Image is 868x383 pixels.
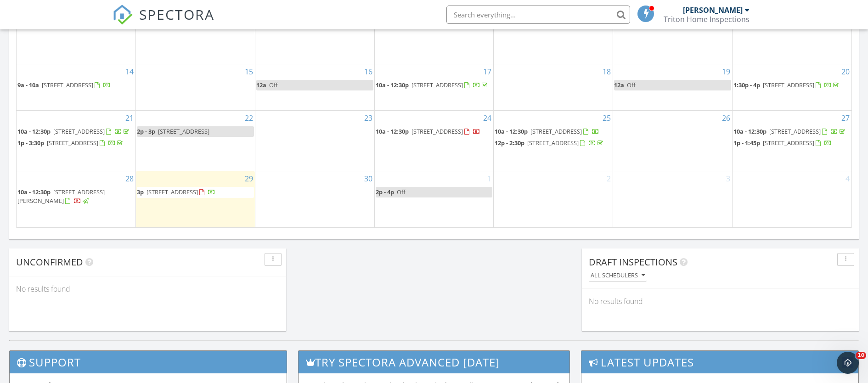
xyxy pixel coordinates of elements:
span: 3p [137,188,144,196]
span: 10 [856,352,866,359]
a: Go to September 21, 2025 [124,111,135,125]
button: All schedulers [589,270,647,282]
span: 1p - 1:45p [733,139,760,147]
a: 10a - 12:30p [STREET_ADDRESS][PERSON_NAME] [17,188,105,205]
a: 10a - 12:30p [STREET_ADDRESS] [376,81,489,89]
span: Draft Inspections [589,256,677,268]
h3: Try spectora advanced [DATE] [299,351,570,373]
a: 12p - 2:30p [STREET_ADDRESS] [495,138,612,149]
td: Go to September 14, 2025 [17,64,136,111]
td: Go to October 4, 2025 [732,171,851,227]
a: 10a - 12:30p [STREET_ADDRESS] [17,126,135,137]
td: Go to October 1, 2025 [374,171,494,227]
a: 10a - 12:30p [STREET_ADDRESS] [376,126,493,137]
td: Go to September 15, 2025 [136,64,255,111]
td: Go to September 24, 2025 [374,111,494,171]
span: [STREET_ADDRESS] [763,81,814,89]
td: Go to September 17, 2025 [374,64,494,111]
a: 1p - 3:30p [STREET_ADDRESS] [17,138,135,149]
div: No results found [582,289,859,314]
a: 9a - 10a [STREET_ADDRESS] [17,80,135,91]
h3: Support [10,351,287,373]
span: Unconfirmed [16,256,83,268]
a: Go to September 29, 2025 [243,171,255,186]
span: [STREET_ADDRESS] [769,127,821,135]
td: Go to September 22, 2025 [136,111,255,171]
span: [STREET_ADDRESS] [147,188,198,196]
a: Go to September 27, 2025 [840,111,851,125]
a: Go to September 30, 2025 [362,171,374,186]
span: 12a [256,81,266,89]
span: 1p - 3:30p [17,139,44,147]
span: 1:30p - 4p [733,81,760,89]
a: Go to September 15, 2025 [243,64,255,79]
td: Go to September 27, 2025 [732,111,851,171]
a: Go to September 18, 2025 [601,64,613,79]
a: Go to September 20, 2025 [840,64,851,79]
a: 10a - 12:30p [STREET_ADDRESS][PERSON_NAME] [17,187,135,207]
span: SPECTORA [139,5,214,24]
td: Go to October 3, 2025 [613,171,733,227]
a: 12p - 2:30p [STREET_ADDRESS] [495,139,605,147]
a: 3p [STREET_ADDRESS] [137,187,254,198]
a: 10a - 12:30p [STREET_ADDRESS] [733,127,847,135]
td: Go to September 29, 2025 [136,171,255,227]
a: Go to September 26, 2025 [720,111,732,125]
td: Go to September 23, 2025 [255,111,374,171]
td: Go to September 21, 2025 [17,111,136,171]
a: 3p [STREET_ADDRESS] [137,188,215,196]
span: Off [397,188,406,196]
a: Go to September 25, 2025 [601,111,613,125]
span: [STREET_ADDRESS] [42,81,93,89]
a: 1p - 1:45p [STREET_ADDRESS] [733,139,832,147]
a: 10a - 12:30p [STREET_ADDRESS] [733,126,851,137]
a: 10a - 12:30p [STREET_ADDRESS] [17,127,131,135]
span: [STREET_ADDRESS] [411,81,463,89]
td: Go to September 30, 2025 [255,171,374,227]
a: 1:30p - 4p [STREET_ADDRESS] [733,80,851,91]
td: Go to September 19, 2025 [613,64,733,111]
img: The Best Home Inspection Software - Spectora [113,5,133,25]
span: 10a - 12:30p [376,81,409,89]
span: [STREET_ADDRESS] [47,139,98,147]
a: 10a - 12:30p [STREET_ADDRESS] [376,127,480,135]
a: Go to September 22, 2025 [243,111,255,125]
td: Go to September 25, 2025 [494,111,613,171]
a: Go to September 16, 2025 [362,64,374,79]
a: 1p - 1:45p [STREET_ADDRESS] [733,138,851,149]
a: Go to September 23, 2025 [362,111,374,125]
span: 9a - 10a [17,81,39,89]
a: Go to October 1, 2025 [485,171,493,186]
a: 9a - 10a [STREET_ADDRESS] [17,81,111,89]
span: 10a - 12:30p [17,188,51,196]
a: Go to October 2, 2025 [605,171,613,186]
a: Go to October 4, 2025 [844,171,851,186]
span: 10a - 12:30p [495,127,528,135]
td: Go to September 26, 2025 [613,111,733,171]
td: Go to September 16, 2025 [255,64,374,111]
span: [STREET_ADDRESS][PERSON_NAME] [17,188,105,205]
td: Go to September 20, 2025 [732,64,851,111]
iframe: Intercom live chat [837,352,859,374]
span: [STREET_ADDRESS] [763,139,814,147]
div: Triton Home Inspections [664,15,750,24]
span: [STREET_ADDRESS] [158,127,209,135]
a: Go to September 24, 2025 [481,111,493,125]
a: 1p - 3:30p [STREET_ADDRESS] [17,139,124,147]
span: [STREET_ADDRESS] [527,139,579,147]
a: 10a - 12:30p [STREET_ADDRESS] [376,80,493,91]
span: Off [269,81,278,89]
td: Go to September 18, 2025 [494,64,613,111]
a: Go to October 3, 2025 [724,171,732,186]
a: 10a - 12:30p [STREET_ADDRESS] [495,126,612,137]
a: Go to September 14, 2025 [124,64,135,79]
div: No results found [9,276,286,301]
span: 2p - 4p [376,188,394,196]
td: Go to October 2, 2025 [494,171,613,227]
a: Go to September 28, 2025 [124,171,135,186]
input: Search everything... [446,6,630,24]
span: 12p - 2:30p [495,139,524,147]
span: 12a [614,81,624,89]
span: [STREET_ADDRESS] [530,127,582,135]
a: Go to September 19, 2025 [720,64,732,79]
